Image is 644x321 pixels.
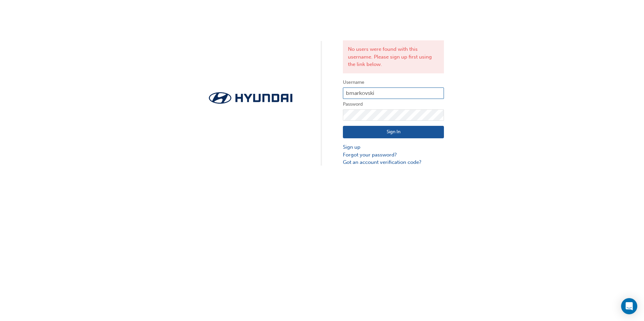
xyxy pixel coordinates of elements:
[343,143,444,151] a: Sign up
[343,87,444,99] input: Username
[343,78,444,86] label: Username
[621,298,637,314] div: Open Intercom Messenger
[343,40,444,73] div: No users were found with this username. Please sign up first using the link below.
[343,100,444,108] label: Password
[200,90,301,106] img: Trak
[343,158,444,166] a: Got an account verification code?
[343,126,444,139] button: Sign In
[343,151,444,159] a: Forgot your password?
